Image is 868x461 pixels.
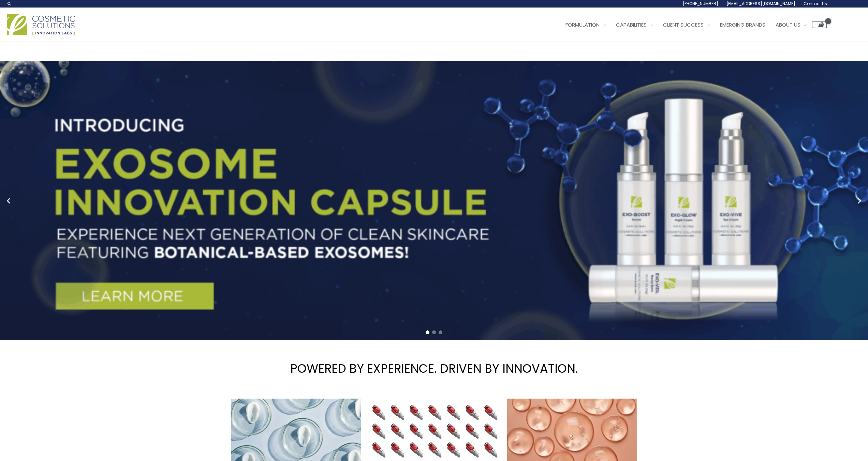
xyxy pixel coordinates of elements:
span: [PHONE_NUMBER] [683,1,718,6]
span: Contact Us [804,1,827,6]
span: Go to slide 1 [426,330,429,334]
span: Client Success [663,21,704,28]
a: Client Success [658,15,715,35]
span: Capabilities [616,21,647,28]
span: Go to slide 2 [432,330,436,334]
nav: Site Navigation [555,15,827,35]
a: Capabilities [611,15,658,35]
button: Next slide [854,196,865,206]
span: Formulation [565,21,600,28]
span: Emerging Brands [720,21,765,28]
span: Go to slide 3 [439,330,442,334]
a: Search icon link [7,1,12,6]
img: Cosmetic Solutions Logo [7,14,75,35]
a: About Us [770,15,812,35]
a: Formulation [560,15,611,35]
a: View Shopping Cart, empty [812,21,827,28]
span: About Us [776,21,800,28]
span: [EMAIL_ADDRESS][DOMAIN_NAME] [726,1,795,6]
a: Emerging Brands [715,15,770,35]
button: Previous slide [3,196,14,206]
